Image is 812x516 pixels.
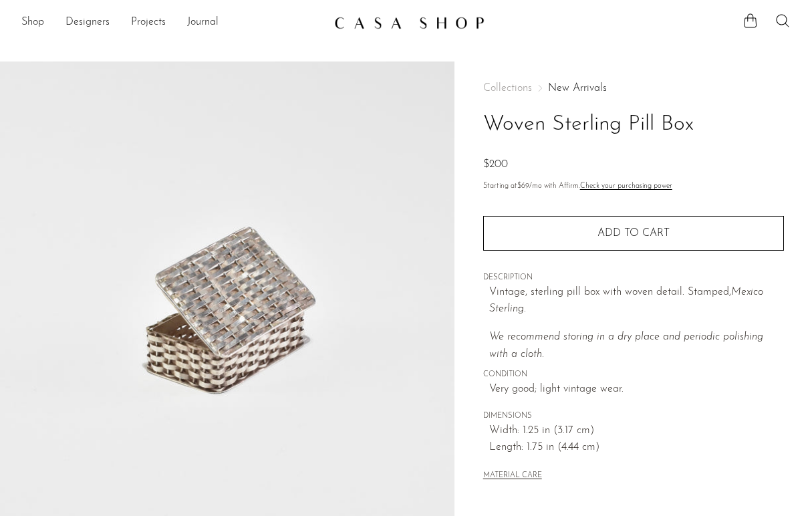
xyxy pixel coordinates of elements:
[489,284,784,318] p: Vintage, sterling pill box with woven detail. Stamped, .
[21,11,323,34] ul: NEW HEADER MENU
[489,439,784,457] span: Length: 1.75 in (4.44 cm)
[131,14,166,31] a: Projects
[580,182,672,190] a: Check your purchasing power - Learn more about Affirm Financing (opens in modal)
[483,83,532,94] span: Collections
[489,422,784,440] span: Width: 1.25 in (3.17 cm)
[489,381,784,398] span: Very good; light vintage wear.
[483,180,784,192] p: Starting at /mo with Affirm.
[483,471,542,481] button: MATERIAL CARE
[489,332,763,360] i: We recommend storing in a dry place and periodic polishing with a cloth.
[483,159,508,170] span: $200
[483,83,784,94] nav: Breadcrumbs
[65,14,110,31] a: Designers
[597,228,670,239] span: Add to cart
[517,182,529,190] span: $69
[483,369,784,381] span: CONDITION
[483,272,784,284] span: DESCRIPTION
[483,216,784,251] button: Add to cart
[483,410,784,422] span: DIMENSIONS
[21,11,323,34] nav: Desktop navigation
[187,14,219,31] a: Journal
[483,108,784,142] h1: Woven Sterling Pill Box
[21,14,44,31] a: Shop
[548,83,607,94] a: New Arrivals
